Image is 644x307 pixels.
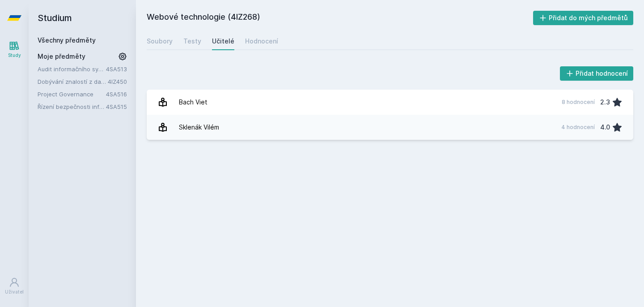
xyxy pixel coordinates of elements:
a: Testy [183,32,201,50]
div: 4.0 [600,118,610,136]
div: Soubory [147,37,173,46]
h2: Webové technologie (4IZ268) [147,11,533,25]
a: Project Governance [38,90,106,99]
div: Testy [183,37,201,46]
div: 8 hodnocení [562,99,595,106]
a: Soubory [147,32,173,50]
div: Hodnocení [245,37,278,46]
a: Dobývání znalostí z databází [38,77,108,86]
button: Přidat do mých předmětů [533,11,634,25]
div: 2.3 [600,93,610,111]
a: 4SA515 [106,103,127,110]
a: Hodnocení [245,32,278,50]
a: 4SA513 [106,65,127,73]
button: Přidat hodnocení [560,66,634,81]
a: Učitelé [212,32,234,50]
a: Řízení bezpečnosti informačních systémů [38,102,106,111]
a: 4IZ450 [108,78,127,85]
a: Uživatel [2,272,27,300]
a: 4SA516 [106,91,127,98]
a: Sklenák Vilém 4 hodnocení 4.0 [147,115,633,140]
div: 4 hodnocení [561,124,595,131]
a: Study [2,36,27,63]
span: Moje předměty [38,52,85,61]
div: Bach Viet [179,93,208,111]
div: Study [8,52,21,59]
div: Učitelé [212,37,234,46]
a: Audit informačního systému [38,65,106,74]
a: Bach Viet 8 hodnocení 2.3 [147,90,633,115]
a: Všechny předměty [38,36,96,44]
div: Sklenák Vilém [179,118,219,136]
div: Uživatel [5,289,24,295]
